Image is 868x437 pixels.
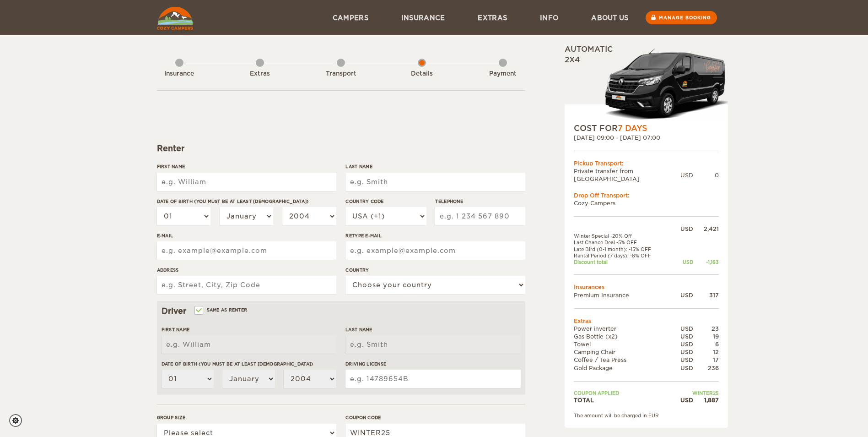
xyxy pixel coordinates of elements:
[162,335,336,354] input: e.g. William
[693,348,719,356] div: 12
[670,364,693,372] div: USD
[670,291,693,299] div: USD
[693,171,719,179] div: 0
[574,199,719,207] td: Cozy Campers
[670,225,693,233] div: USD
[157,232,336,239] label: E-mail
[670,390,718,396] td: WINTER25
[316,70,366,78] div: Transport
[574,239,671,246] td: Last Chance Deal -5% OFF
[397,70,447,78] div: Details
[574,333,671,340] td: Gas Bottle (x2)
[345,198,426,205] label: Country Code
[435,207,525,225] input: e.g. 1 234 567 890
[157,198,336,205] label: Date of birth (You must be at least [DEMOGRAPHIC_DATA])
[670,348,693,356] div: USD
[345,326,520,333] label: Last Name
[670,259,693,265] div: USD
[574,412,719,419] div: The amount will be charged in EUR
[670,333,693,340] div: USD
[478,70,528,78] div: Payment
[345,335,520,354] input: e.g. Smith
[574,252,671,259] td: Rental Period (7 days): -8% OFF
[345,361,520,367] label: Driving License
[618,124,647,133] span: 7 Days
[693,291,719,299] div: 317
[9,414,28,427] a: Cookie settings
[157,143,525,154] div: Renter
[693,333,719,340] div: 19
[157,163,336,170] label: First Name
[670,356,693,364] div: USD
[157,276,336,294] input: e.g. Street, City, Zip Code
[693,396,719,404] div: 1,887
[574,348,671,356] td: Camping Chair
[157,7,193,30] img: Cozy Campers
[680,171,693,179] div: USD
[693,259,719,265] div: -1,163
[574,340,671,348] td: Towel
[670,396,693,404] div: USD
[157,267,336,273] label: Address
[574,246,671,252] td: Late Bird (0-1 month): -15% OFF
[574,191,719,199] div: Drop Off Transport:
[345,163,525,170] label: Last Name
[574,159,719,167] div: Pickup Transport:
[646,11,717,24] a: Manage booking
[693,340,719,348] div: 6
[574,390,671,396] td: Coupon applied
[345,414,525,421] label: Coupon code
[574,259,671,265] td: Discount total
[435,198,525,205] label: Telephone
[693,356,719,364] div: 17
[195,308,201,314] input: Same as renter
[574,356,671,364] td: Coffee / Tea Press
[157,414,336,421] label: Group size
[574,291,671,299] td: Premium Insurance
[574,396,671,404] td: TOTAL
[345,241,525,260] input: e.g. example@example.com
[235,70,285,78] div: Extras
[195,306,248,314] label: Same as renter
[574,364,671,372] td: Gold Package
[345,267,525,273] label: Country
[157,173,336,191] input: e.g. William
[574,134,719,142] div: [DATE] 09:00 - [DATE] 07:00
[574,317,719,325] td: Extras
[162,306,521,317] div: Driver
[601,47,728,123] img: Langur-m-c-logo-2.png
[162,361,336,367] label: Date of birth (You must be at least [DEMOGRAPHIC_DATA])
[670,340,693,348] div: USD
[345,232,525,239] label: Retype E-mail
[157,241,336,260] input: e.g. example@example.com
[693,225,719,233] div: 2,421
[670,325,693,333] div: USD
[574,325,671,333] td: Power inverter
[574,233,671,239] td: Winter Special -20% Off
[693,325,719,333] div: 23
[345,370,520,388] input: e.g. 14789654B
[693,364,719,372] div: 236
[162,326,336,333] label: First Name
[574,167,680,183] td: Private transfer from [GEOGRAPHIC_DATA]
[154,70,205,78] div: Insurance
[574,123,719,134] div: COST FOR
[574,283,719,291] td: Insurances
[345,173,525,191] input: e.g. Smith
[565,44,728,123] div: Automatic 2x4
